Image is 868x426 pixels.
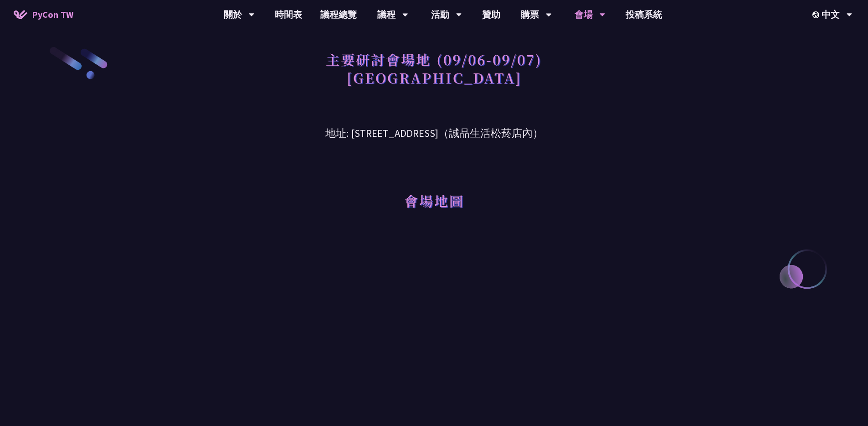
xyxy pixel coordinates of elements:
h1: 會場地圖 [404,187,464,214]
a: PyCon TW [5,3,82,26]
span: PyCon TW [32,8,73,21]
h3: 地址: [STREET_ADDRESS]（誠品生活松菸店內） [197,112,671,141]
img: Locale Icon [812,11,822,18]
h1: 主要研討會場地 (09/06-09/07) [GEOGRAPHIC_DATA] [326,46,542,91]
img: Home icon of PyCon TW 2025 [14,10,27,19]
